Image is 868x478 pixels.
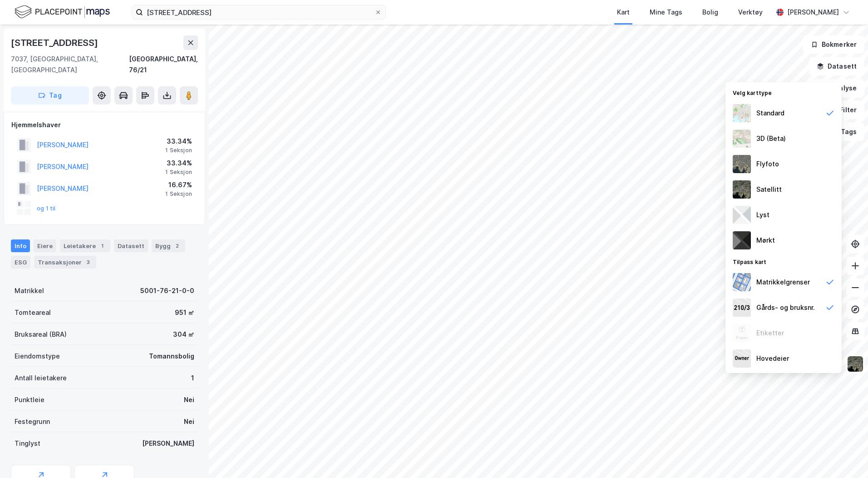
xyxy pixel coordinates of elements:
[617,7,630,18] div: Kart
[175,307,194,318] div: 951 ㎡
[733,129,751,148] img: Z
[733,273,751,291] img: cadastreBorders.cfe08de4b5ddd52a10de.jpeg
[733,299,751,317] img: cadastreKeys.547ab17ec502f5a4ef2b.jpeg
[847,355,864,373] img: 9k=
[733,104,751,122] img: Z
[725,253,842,269] div: Tilpass kart
[756,133,786,144] div: 3D (Beta)
[34,239,56,252] div: Eiere
[702,7,718,18] div: Bolig
[152,239,185,252] div: Bygg
[756,328,784,339] div: Etiketter
[823,434,868,478] iframe: Chat Widget
[803,35,864,54] button: Bokmerker
[184,394,194,405] div: Nei
[756,209,769,220] div: Lyst
[733,324,751,342] img: Z
[733,155,751,173] img: Z
[173,241,182,250] div: 2
[191,373,194,383] div: 1
[98,241,107,250] div: 1
[11,54,129,75] div: 7037, [GEOGRAPHIC_DATA], [GEOGRAPHIC_DATA]
[756,108,784,119] div: Standard
[725,84,842,100] div: Velg karttype
[756,353,789,364] div: Hovedeier
[15,4,110,20] img: logo.f888ab2527a4732fd821a326f86c7f29.svg
[114,239,148,252] div: Datasett
[15,394,44,405] div: Punktleie
[733,180,751,199] img: 9k=
[15,307,51,318] div: Tomteareal
[143,5,375,19] input: Søk på adresse, matrikkel, gårdeiere, leietakere eller personer
[650,7,682,18] div: Mine Tags
[823,434,868,478] div: Kontrollprogram for chat
[173,329,194,340] div: 304 ㎡
[787,7,839,18] div: [PERSON_NAME]
[15,416,50,427] div: Festegrunn
[756,277,810,288] div: Matrikkelgrenser
[15,373,67,383] div: Antall leietakere
[165,147,192,154] div: 1 Seksjon
[11,86,89,105] button: Tag
[165,158,192,169] div: 33.34%
[822,123,864,141] button: Tags
[809,57,864,75] button: Datasett
[11,119,197,130] div: Hjemmelshaver
[60,239,110,252] div: Leietakere
[142,438,194,449] div: [PERSON_NAME]
[11,239,30,252] div: Info
[11,256,30,269] div: ESG
[756,184,782,195] div: Satellitt
[738,7,763,18] div: Verktøy
[184,416,194,427] div: Nei
[756,302,815,313] div: Gårds- og bruksnr.
[165,190,192,198] div: 1 Seksjon
[165,169,192,176] div: 1 Seksjon
[15,438,40,449] div: Tinglyst
[140,285,194,296] div: 5001-76-21-0-0
[733,231,751,249] img: nCdM7BzjoCAAAAAElFTkSuQmCC
[165,136,192,147] div: 33.34%
[812,79,864,97] button: Analyse
[34,256,96,269] div: Transaksjoner
[11,35,100,50] div: [STREET_ADDRESS]
[15,329,67,340] div: Bruksareal (BRA)
[15,285,44,296] div: Matrikkel
[15,351,60,362] div: Eiendomstype
[129,54,198,75] div: [GEOGRAPHIC_DATA], 76/21
[821,101,864,119] button: Filter
[733,206,751,224] img: luj3wr1y2y3+OchiMxRmMxRlscgabnMEmZ7DJGWxyBpucwSZnsMkZbHIGm5zBJmewyRlscgabnMEmZ7DJGWxyBpucwSZnsMkZ...
[149,351,194,362] div: Tomannsbolig
[84,258,93,267] div: 3
[733,349,751,368] img: majorOwner.b5e170eddb5c04bfeeff.jpeg
[756,235,775,246] div: Mørkt
[756,159,779,169] div: Flyfoto
[165,179,192,190] div: 16.67%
